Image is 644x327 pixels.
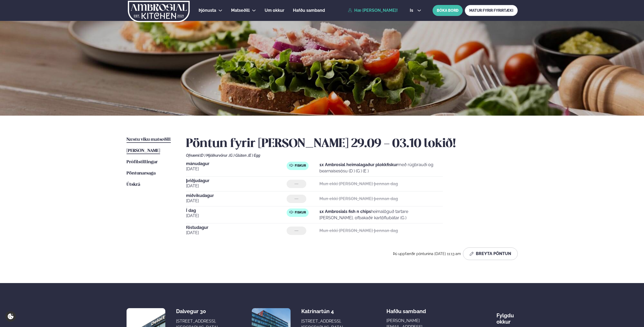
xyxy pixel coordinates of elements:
[186,162,287,166] span: mánudagur
[393,252,461,256] span: Þú uppfærðir pöntunina [DATE] 11:13 am
[295,164,306,168] span: Fiskur
[319,162,398,167] strong: 1x Ambrosial heimalagaður plokkfiskur
[200,153,229,157] span: (D ) Mjólkurvörur ,
[386,304,426,314] span: Hafðu samband
[186,225,287,230] span: föstudagur
[265,7,284,14] a: Um okkur
[199,7,216,14] a: Þjónusta
[127,170,156,177] a: Pöntunarsaga
[186,179,287,183] span: þriðjudagur
[186,230,287,236] span: [DATE]
[231,8,250,13] span: Matseðill
[433,5,463,16] button: BÓKA BORÐ
[319,181,398,186] strong: Mun ekki [PERSON_NAME] þennan dag
[289,210,293,214] img: fish.svg
[294,182,298,186] span: ---
[186,166,287,172] span: [DATE]
[496,308,518,325] div: Fylgdu okkur
[127,137,171,143] a: Næstu viku matseðill
[319,196,398,201] strong: Mun ekki [PERSON_NAME] þennan dag
[348,8,398,13] a: Hæ [PERSON_NAME]!
[295,211,306,215] span: Fiskur
[465,5,518,16] a: MATUR FYRIR FYRIRTÆKI
[127,182,140,187] span: Útskrá
[293,8,325,13] span: Hafðu samband
[301,308,343,314] div: Katrínartún 4
[127,137,171,142] span: Næstu viku matseðill
[186,153,518,157] div: Ofnæmi:
[319,162,443,174] p: með rúgbrauði og bearnaisesósu (D ) (G ) (E )
[229,153,248,157] span: (G ) Glúten ,
[176,308,218,314] div: Dalvegur 30
[265,8,284,13] span: Um okkur
[127,149,160,153] span: [PERSON_NAME]
[128,1,190,22] img: logo
[294,197,298,201] span: ---
[406,8,425,13] button: is
[410,8,415,13] span: is
[248,153,260,157] span: (E ) Egg
[319,209,371,214] strong: 1x Ambrosials fish n chips
[127,171,156,176] span: Pöntunarsaga
[127,182,140,188] a: Útskrá
[127,160,158,164] span: Prófílstillingar
[199,8,216,13] span: Þjónusta
[5,311,16,322] a: Cookie settings
[186,208,287,213] span: Í dag
[127,148,160,154] a: [PERSON_NAME]
[127,159,158,165] a: Prófílstillingar
[319,228,398,233] strong: Mun ekki [PERSON_NAME] þennan dag
[293,7,325,14] a: Hafðu samband
[186,213,287,219] span: [DATE]
[231,7,250,14] a: Matseðill
[294,229,298,233] span: ---
[319,208,443,221] p: heimalöguð tartare [PERSON_NAME], ofbakaðir kartöflubátar (G )
[186,137,518,151] h2: Pöntun fyrir [PERSON_NAME] 29.09 - 03.10 lokið!
[186,194,287,198] span: miðvikudagur
[289,163,293,167] img: fish.svg
[463,247,518,260] button: Breyta Pöntun
[186,183,287,189] span: [DATE]
[186,198,287,204] span: [DATE]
